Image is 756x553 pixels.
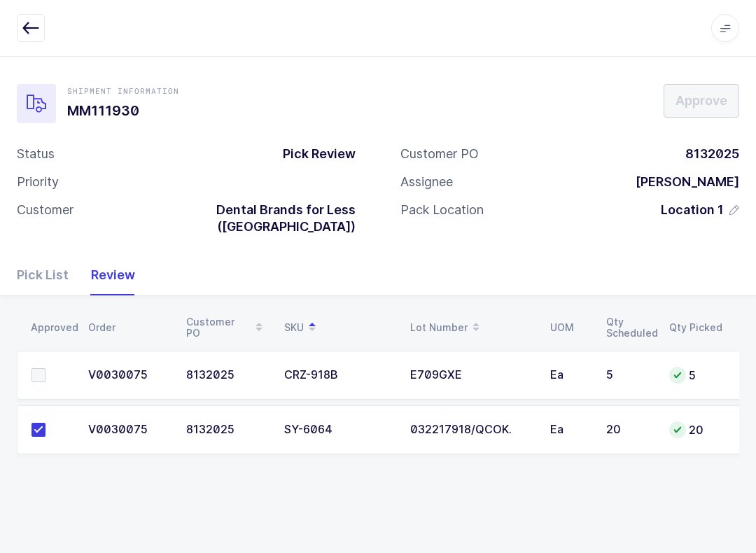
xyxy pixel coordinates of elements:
[284,316,393,339] div: SKU
[67,99,179,122] h1: MM111930
[685,146,739,161] span: 8132025
[606,369,652,381] div: 5
[17,255,80,295] div: Pick List
[88,423,169,436] div: V0030075
[675,92,727,109] span: Approve
[73,202,356,235] div: Dental Brands for Less ([GEOGRAPHIC_DATA])
[284,423,393,436] div: SY-6064
[550,322,589,333] div: UOM
[669,421,722,438] div: 20
[400,146,479,162] div: Customer PO
[186,316,267,339] div: Customer PO
[67,85,179,97] div: Shipment Information
[550,423,589,436] div: Ea
[550,369,589,381] div: Ea
[272,146,356,162] div: Pick Review
[284,369,393,381] div: CRZ-918B
[669,367,722,384] div: 5
[80,255,135,295] div: Review
[410,369,533,381] div: E709GXE
[624,174,739,190] div: [PERSON_NAME]
[17,174,59,190] div: Priority
[186,369,267,381] div: 8132025
[31,322,71,333] div: Approved
[88,369,169,381] div: V0030075
[664,84,739,118] button: Approve
[669,322,722,333] div: Qty Picked
[400,202,484,218] div: Pack Location
[400,174,453,190] div: Assignee
[606,316,652,339] div: Qty Scheduled
[606,423,652,436] div: 20
[410,316,533,339] div: Lot Number
[88,322,169,333] div: Order
[410,423,533,436] div: 032217918/QCOK.
[186,423,267,436] div: 8132025
[661,202,724,218] span: Location 1
[17,146,55,162] div: Status
[17,202,73,235] div: Customer
[661,202,739,218] button: Location 1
